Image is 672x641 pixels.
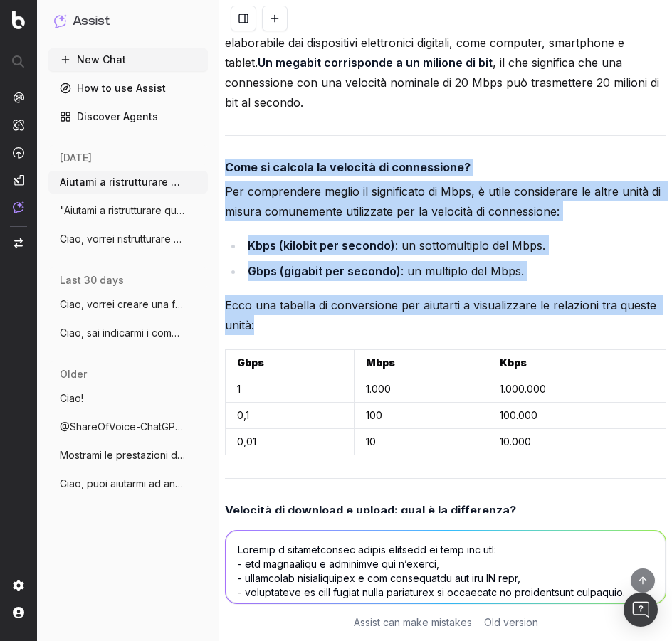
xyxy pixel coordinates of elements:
[48,199,208,222] button: "Aiutami a ristrutturare questo articolo
[225,503,516,517] strong: Velocità di download e upload: qual è la differenza?
[226,376,355,403] td: 1
[54,14,67,28] img: Assist
[13,92,24,103] img: Analytics
[237,356,264,369] strong: Gbps
[60,391,83,406] span: Ciao!
[48,77,208,100] a: How to use Assist
[243,261,666,281] li: : un multiplo del Mbps.
[13,119,24,131] img: Intelligence
[248,238,395,253] strong: Kbps (kilobit per secondo)
[366,356,395,369] strong: Mbps
[60,326,185,340] span: Ciao, sai indicarmi i competitor di assi
[484,615,538,630] a: Old version
[60,420,185,434] span: @ShareOfVoice-ChatGPT riesci a dirmi per
[12,11,25,29] img: Botify logo
[13,174,24,186] img: Studio
[60,367,87,381] span: older
[354,376,488,403] td: 1.000
[60,477,185,491] span: Ciao, puoi aiutarmi ad analizzare il tem
[258,55,493,70] strong: Un megabit corrisponde a un milione di bit
[13,607,24,618] img: My account
[48,444,208,467] button: Mostrami le prestazioni delle parole chi
[60,297,185,312] span: Ciao, vorrei creare una faq su questo ar
[225,13,666,112] p: Questa unità di misura deriva dal "bit", la più piccola unità di informazione elaborabile dai dis...
[488,403,666,429] td: 100.000
[60,203,185,218] span: "Aiutami a ristrutturare questo articolo
[60,232,185,246] span: Ciao, vorrei ristrutturare parte del con
[225,160,471,174] strong: Come si calcola la velocità di connessione?
[225,295,666,335] p: Ecco una tabella di conversione per aiutarti a visualizzare le relazioni tra queste unità:
[48,228,208,250] button: Ciao, vorrei ristrutturare parte del con
[13,147,24,159] img: Activation
[14,238,23,248] img: Switch project
[243,235,666,255] li: : un sottomultiplo del Mbps.
[60,273,124,287] span: last 30 days
[500,356,527,369] strong: Kbps
[13,580,24,591] img: Setting
[48,415,208,438] button: @ShareOfVoice-ChatGPT riesci a dirmi per
[60,448,185,462] span: Mostrami le prestazioni delle parole chi
[48,472,208,495] button: Ciao, puoi aiutarmi ad analizzare il tem
[624,593,658,627] div: Open Intercom Messenger
[488,429,666,455] td: 10.000
[73,11,110,31] h1: Assist
[226,429,355,455] td: 0,01
[354,403,488,429] td: 100
[48,171,208,194] button: Aiutami a ristrutturare questo articolo
[48,105,208,128] a: Discover Agents
[225,181,666,221] p: Per comprendere meglio il significato di Mbps, è utile considerare le altre unità di misura comun...
[60,175,185,189] span: Aiutami a ristrutturare questo articolo
[54,11,202,31] button: Assist
[48,322,208,344] button: Ciao, sai indicarmi i competitor di assi
[48,387,208,410] button: Ciao!
[248,264,401,278] strong: Gbps (gigabit per secondo)
[226,403,355,429] td: 0,1
[354,429,488,455] td: 10
[488,376,666,403] td: 1.000.000
[60,151,92,165] span: [DATE]
[48,48,208,71] button: New Chat
[13,201,24,213] img: Assist
[354,615,472,630] p: Assist can make mistakes
[48,293,208,316] button: Ciao, vorrei creare una faq su questo ar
